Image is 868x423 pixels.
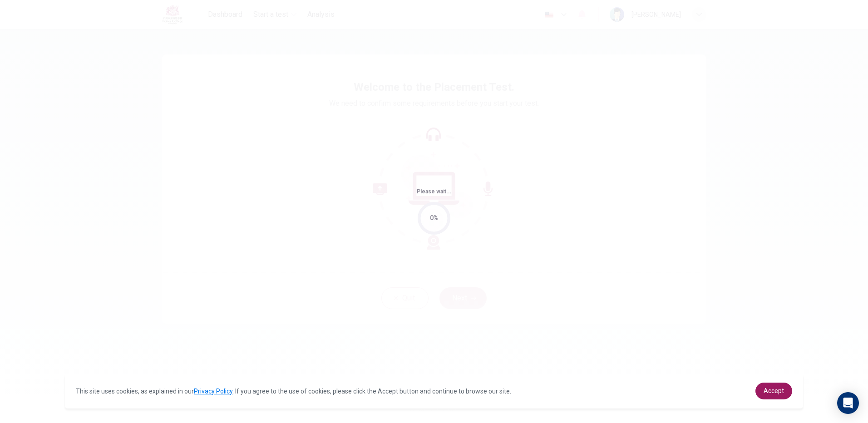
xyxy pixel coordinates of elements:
[194,388,232,395] a: Privacy Policy
[430,213,439,223] div: 0%
[76,388,511,395] span: This site uses cookies, as explained in our . If you agree to the use of cookies, please click th...
[837,392,859,414] div: Open Intercom Messenger
[65,374,803,408] div: cookieconsent
[755,383,792,399] a: dismiss cookie message
[764,387,784,394] span: Accept
[417,188,452,195] span: Please wait...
